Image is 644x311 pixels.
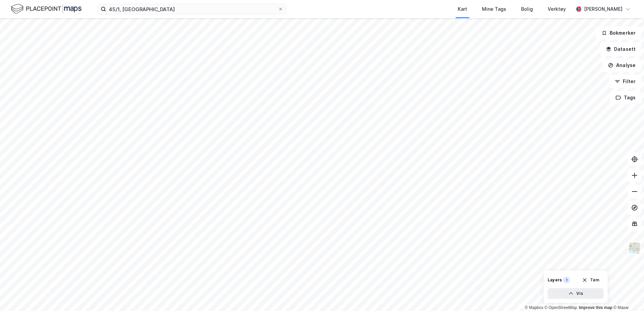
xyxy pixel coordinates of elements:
[525,305,543,310] a: Mapbox
[610,91,641,104] button: Tags
[563,277,570,283] div: 1
[548,277,562,283] div: Layers
[482,5,506,13] div: Mine Tags
[548,5,566,13] div: Verktøy
[584,5,622,13] div: [PERSON_NAME]
[106,4,278,14] input: Søk på adresse, matrikkel, gårdeiere, leietakere eller personer
[609,75,641,88] button: Filter
[548,288,604,299] button: Vis
[521,5,533,13] div: Bolig
[11,3,82,15] img: logo.f888ab2527a4732fd821a326f86c7f29.svg
[628,242,641,254] img: Z
[596,26,641,40] button: Bokmerker
[578,275,604,285] button: Tøm
[579,305,612,310] a: Improve this map
[610,279,644,311] div: Kontrollprogram for chat
[545,305,577,310] a: OpenStreetMap
[458,5,467,13] div: Kart
[602,59,641,72] button: Analyse
[610,279,644,311] iframe: Chat Widget
[600,42,641,56] button: Datasett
